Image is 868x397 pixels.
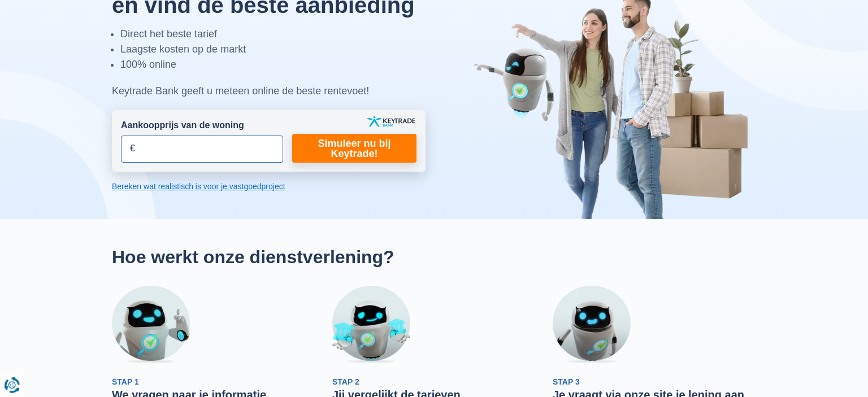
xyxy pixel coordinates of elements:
[112,84,481,99] div: Keytrade Bank geeft u meteen online de beste rentevoet!
[112,246,756,268] h2: Hoe werkt onze dienstverlening?
[553,286,631,364] img: Stap 3
[112,377,139,386] span: Stap 1
[121,119,244,132] label: Aankoopprijs van de woning
[120,57,481,72] li: 100% online
[292,134,416,163] a: Simuleer nu bij Keytrade!
[120,27,481,42] li: Direct het beste tarief
[112,286,190,364] img: Stap 1
[332,377,359,386] span: Stap 2
[367,116,415,127] img: keytrade
[112,181,426,192] a: Bereken wat realistisch is voor je vastgoedproject
[553,377,580,386] span: Stap 3
[120,42,481,57] li: Laagste kosten op de markt
[332,286,410,364] img: Stap 2
[130,142,135,155] span: €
